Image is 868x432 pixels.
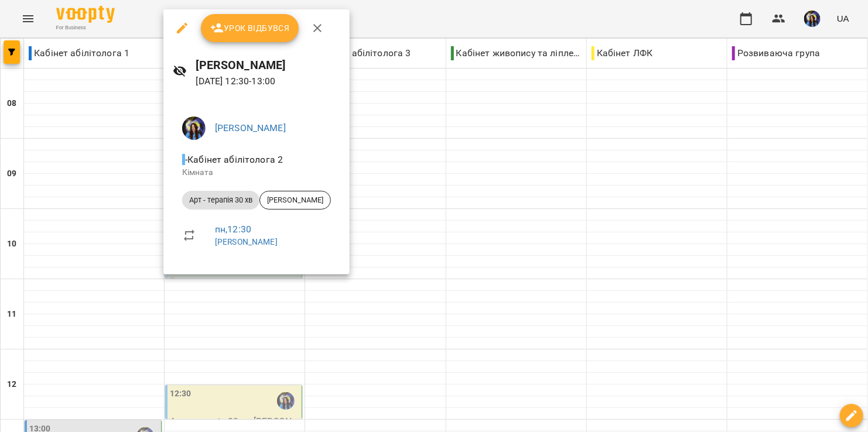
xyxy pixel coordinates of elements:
[210,21,290,35] span: Урок відбувся
[259,191,331,210] div: [PERSON_NAME]
[260,195,330,205] span: [PERSON_NAME]
[182,167,331,179] p: Кімната
[215,237,278,246] a: [PERSON_NAME]
[182,195,259,205] span: Арт - терапія 30 хв
[196,56,340,74] h6: [PERSON_NAME]
[182,116,206,140] img: 45559c1a150f8c2aa145bf47fc7aae9b.jpg
[215,224,251,235] a: пн , 12:30
[196,74,340,88] p: [DATE] 12:30 - 13:00
[182,154,285,165] span: - Кабінет абілітолога 2
[201,14,299,42] button: Урок відбувся
[215,122,286,133] a: [PERSON_NAME]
